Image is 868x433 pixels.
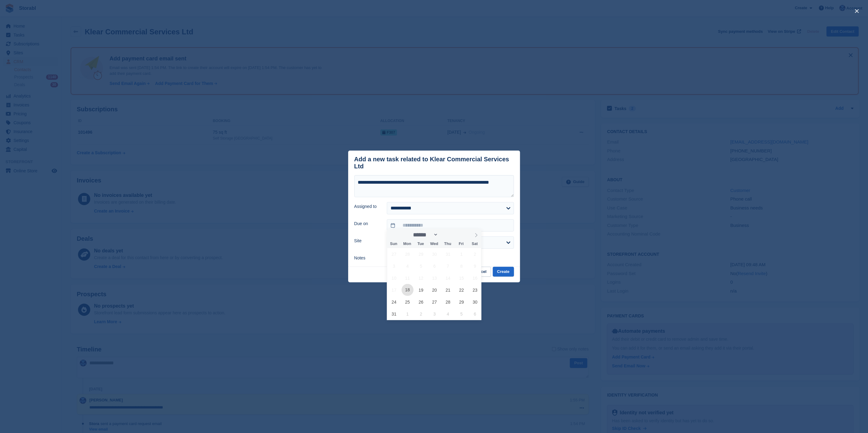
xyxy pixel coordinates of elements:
[442,308,454,320] span: September 4, 2025
[456,272,468,284] span: August 15, 2025
[388,308,400,320] span: August 31, 2025
[442,248,454,260] span: July 31, 2025
[493,267,514,277] button: Create
[388,248,400,260] span: July 27, 2025
[456,260,468,272] span: August 8, 2025
[400,242,414,246] span: Mon
[469,308,481,320] span: September 6, 2025
[415,248,427,260] span: July 29, 2025
[442,260,454,272] span: August 7, 2025
[429,284,441,296] span: August 20, 2025
[402,284,414,296] span: August 18, 2025
[442,284,454,296] span: August 21, 2025
[469,260,481,272] span: August 9, 2025
[415,272,427,284] span: August 12, 2025
[427,242,441,246] span: Wed
[456,296,468,308] span: August 29, 2025
[469,296,481,308] span: August 30, 2025
[438,232,457,238] input: Year
[456,248,468,260] span: August 1, 2025
[388,296,400,308] span: August 24, 2025
[852,6,862,16] button: close
[442,296,454,308] span: August 28, 2025
[388,272,400,284] span: August 10, 2025
[429,272,441,284] span: August 13, 2025
[429,260,441,272] span: August 6, 2025
[415,284,427,296] span: August 19, 2025
[388,260,400,272] span: August 3, 2025
[354,220,380,227] label: Due on
[354,238,380,244] label: Site
[415,296,427,308] span: August 26, 2025
[415,260,427,272] span: August 5, 2025
[402,308,414,320] span: September 1, 2025
[402,296,414,308] span: August 25, 2025
[454,242,468,246] span: Fri
[388,284,400,296] span: August 17, 2025
[414,242,427,246] span: Tue
[402,248,414,260] span: July 28, 2025
[411,232,438,238] select: Month
[402,260,414,272] span: August 4, 2025
[354,156,514,170] div: Add a new task related to Klear Commercial Services Ltd
[387,242,400,246] span: Sun
[429,308,441,320] span: September 3, 2025
[456,284,468,296] span: August 22, 2025
[429,296,441,308] span: August 27, 2025
[415,308,427,320] span: September 2, 2025
[456,308,468,320] span: September 5, 2025
[402,272,414,284] span: August 11, 2025
[469,248,481,260] span: August 2, 2025
[469,284,481,296] span: August 23, 2025
[441,242,454,246] span: Thu
[468,242,481,246] span: Sat
[442,272,454,284] span: August 14, 2025
[469,272,481,284] span: August 16, 2025
[354,203,380,210] label: Assigned to
[354,255,380,261] label: Notes
[429,248,441,260] span: July 30, 2025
